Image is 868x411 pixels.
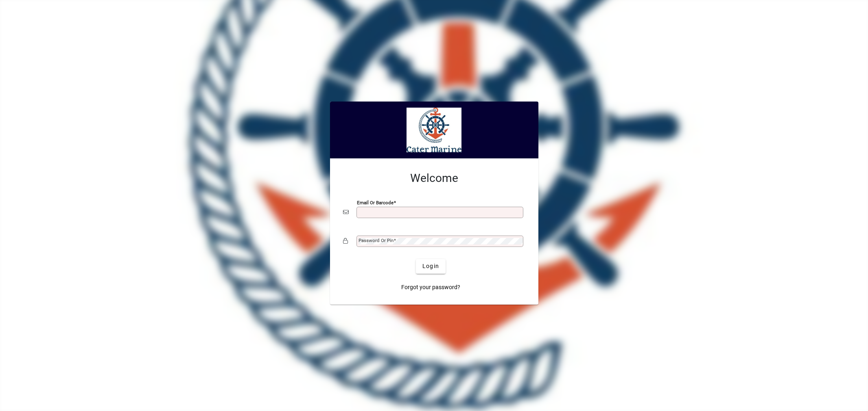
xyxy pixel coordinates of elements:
[398,280,464,295] a: Forgot your password?
[359,238,394,243] mat-label: Password or Pin
[357,199,394,205] mat-label: Email or Barcode
[416,259,446,274] button: Login
[401,283,460,292] span: Forgot your password?
[343,171,525,185] h2: Welcome
[422,262,439,270] span: Login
